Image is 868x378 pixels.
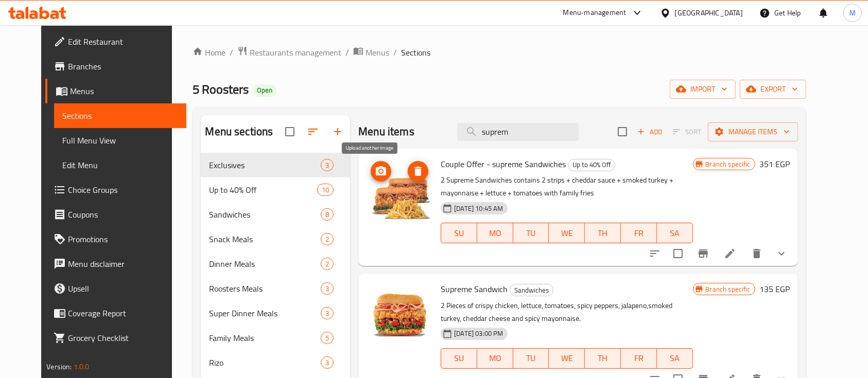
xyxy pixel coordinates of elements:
p: 2 Pieces of crispy chicken, lettuce, tomatoes, spicy peppers, jalapeno,smoked turkey, cheddar che... [441,299,692,325]
span: MO [481,226,509,241]
span: WE [553,226,581,241]
div: Menu-management [563,7,627,19]
button: FR [621,348,657,369]
a: Sections [54,103,186,128]
button: Branch-specific-item [691,241,716,266]
span: Couple Offer - supreme Sandwiches [441,156,566,172]
span: Restaurants management [250,46,341,59]
span: Sandwiches [209,208,321,221]
span: Up to 40% Off [568,159,615,171]
span: TU [517,226,545,241]
a: Home [193,46,225,59]
button: SU [441,348,477,369]
div: Family Meals5 [201,326,350,350]
button: upload picture [371,161,391,182]
li: / [230,46,233,59]
a: Edit Restaurant [45,29,186,54]
span: Branch specific [702,284,755,294]
button: import [670,80,736,99]
li: / [393,46,397,59]
span: Full Menu View [62,134,178,147]
div: Snack Meals2 [201,227,350,251]
span: Snack Meals [209,233,321,245]
button: Manage items [708,122,798,141]
div: Up to 40% Off [568,159,615,171]
a: Menu disclaimer [45,251,186,276]
span: 3 [321,160,333,170]
div: items [321,282,334,295]
div: Open [253,84,276,97]
button: TU [513,223,549,243]
span: export [748,83,798,96]
a: Branches [45,54,186,79]
div: items [321,356,334,369]
span: Upsell [68,282,178,295]
span: Edit Restaurant [68,35,178,48]
div: items [321,159,334,171]
span: Up to 40% Off [209,184,317,196]
span: Select section [612,121,633,142]
button: sort-choices [643,241,667,266]
span: 5 Roosters [193,78,249,101]
span: SU [445,226,473,241]
a: Edit menu item [724,247,736,260]
div: items [321,258,334,270]
a: Coverage Report [45,301,186,326]
p: 2 Supreme Sandwiches contains 2 strips + cheddar sauce + smoked turkey + mayonnaise + lettuce + t... [441,174,692,200]
span: Branches [68,60,178,73]
button: show more [769,241,794,266]
h6: 135 EGP [759,282,790,296]
button: TH [585,223,621,243]
button: SU [441,223,477,243]
div: Dinner Meals [209,258,321,270]
span: Menu disclaimer [68,258,178,270]
div: [GEOGRAPHIC_DATA] [675,7,743,19]
span: 3 [321,309,333,318]
span: 1.0.0 [74,360,90,373]
span: Rizo [209,356,321,369]
span: Edit Menu [62,159,178,171]
span: Select to update [667,243,689,264]
span: Exclusives [209,159,321,171]
span: 2 [321,235,333,244]
span: Grocery Checklist [68,332,178,344]
span: import [678,83,727,96]
span: WE [553,351,581,366]
span: Add item [633,124,666,140]
div: Roosters Meals3 [201,276,350,301]
span: Sort sections [301,119,325,144]
span: FR [625,351,653,366]
div: Dinner Meals2 [201,251,350,276]
span: TH [589,226,617,241]
button: WE [549,348,585,369]
span: [DATE] 10:45 AM [450,204,507,213]
span: M [849,7,856,19]
button: Add section [325,119,350,144]
h6: 351 EGP [759,157,790,171]
nav: breadcrumb [193,46,806,59]
h2: Menu sections [205,124,273,139]
span: Menus [366,46,389,59]
div: Super Dinner Meals3 [201,301,350,326]
span: [DATE] 03:00 PM [450,329,507,338]
span: Menus [70,85,178,97]
img: Supreme Sandwich [367,282,432,348]
span: 8 [321,210,333,220]
a: Coupons [45,202,186,227]
li: / [345,46,349,59]
span: Super Dinner Meals [209,307,321,319]
button: MO [477,348,513,369]
div: Sandwiches [510,284,553,296]
span: Choice Groups [68,184,178,196]
span: Family Meals [209,332,321,344]
button: MO [477,223,513,243]
span: TU [517,351,545,366]
button: TU [513,348,549,369]
span: Sandwiches [510,284,553,296]
span: Roosters Meals [209,282,321,295]
span: Promotions [68,233,178,245]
